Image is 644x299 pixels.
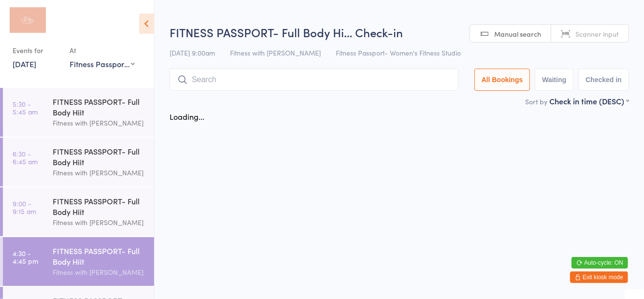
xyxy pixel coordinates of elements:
div: FITNESS PASSPORT- Full Body Hiit [53,96,146,117]
img: Fitness with Zoe [10,7,46,33]
span: Scanner input [575,29,619,39]
label: Sort by [525,97,547,106]
div: At [70,43,135,58]
h2: FITNESS PASSPORT- Full Body Hi… Check-in [170,24,629,40]
time: 4:30 - 4:45 pm [13,249,38,265]
a: 9:00 -9:15 amFITNESS PASSPORT- Full Body HiitFitness with [PERSON_NAME] [3,187,154,236]
div: FITNESS PASSPORT- Full Body Hiit [53,245,146,267]
div: Check in time (DESC) [549,96,629,106]
button: Auto-cycle: ON [572,257,628,269]
button: Waiting [535,69,573,91]
div: FITNESS PASSPORT- Full Body Hiit [53,196,146,217]
span: Fitness with [PERSON_NAME] [230,48,321,57]
span: [DATE] 9:00am [170,48,215,57]
div: Loading... [170,111,204,122]
span: Fitness Passport- Women's Fitness Studio [336,48,461,57]
div: Fitness with [PERSON_NAME] [53,167,146,178]
span: Manual search [494,29,541,39]
a: 4:30 -4:45 pmFITNESS PASSPORT- Full Body HiitFitness with [PERSON_NAME] [3,237,154,286]
a: 6:30 -6:45 amFITNESS PASSPORT- Full Body HiitFitness with [PERSON_NAME] [3,138,154,186]
a: [DATE] [13,58,36,69]
div: Fitness with [PERSON_NAME] [53,217,146,228]
div: FITNESS PASSPORT- Full Body Hiit [53,146,146,167]
input: Search [170,69,458,91]
div: Events for [13,43,60,58]
button: All Bookings [474,69,530,91]
button: Exit kiosk mode [570,271,628,283]
time: 9:00 - 9:15 am [13,199,36,215]
div: Fitness with [PERSON_NAME] [53,267,146,278]
time: 6:30 - 6:45 am [13,150,38,165]
time: 5:30 - 5:45 am [13,100,38,115]
div: Fitness with [PERSON_NAME] [53,117,146,128]
button: Checked in [578,69,629,91]
a: 5:30 -5:45 amFITNESS PASSPORT- Full Body HiitFitness with [PERSON_NAME] [3,88,154,137]
div: Fitness Passport- Women's Fitness Studio [70,58,135,69]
